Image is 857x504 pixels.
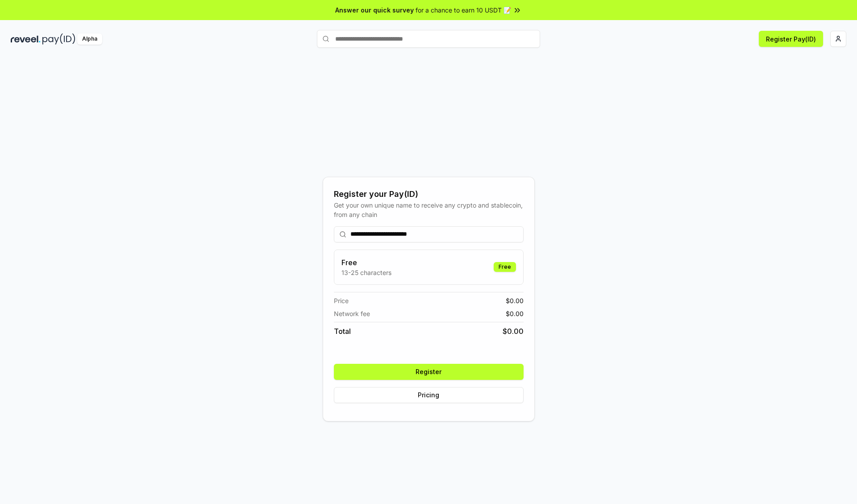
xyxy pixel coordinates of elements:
[42,33,75,45] img: pay_id
[341,257,391,268] h3: Free
[494,262,516,272] div: Free
[335,5,414,15] span: Answer our quick survey
[759,31,823,47] button: Register Pay(ID)
[334,364,524,380] button: Register
[334,309,370,318] span: Network fee
[503,326,524,337] span: $ 0.00
[416,5,511,15] span: for a chance to earn 10 USDT 📝
[334,326,351,337] span: Total
[506,309,524,318] span: $ 0.00
[334,188,524,200] div: Register your Pay(ID)
[334,200,524,219] div: Get your own unique name to receive any crypto and stablecoin, from any chain
[334,387,524,403] button: Pricing
[506,296,524,305] span: $ 0.00
[334,296,349,305] span: Price
[341,268,391,277] p: 13-25 characters
[11,33,41,45] img: reveel_dark
[77,33,102,45] div: Alpha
